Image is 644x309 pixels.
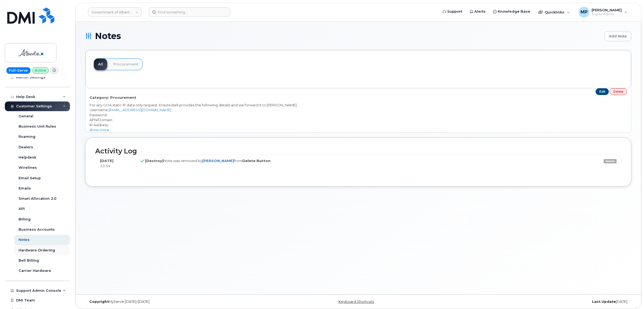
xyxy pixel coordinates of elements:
[95,148,621,155] h2: Activity Log
[85,31,631,41] h1: Notes
[90,128,109,132] a: show more
[109,108,171,112] a: [EMAIL_ADDRESS][DOMAIN_NAME]
[610,88,627,95] a: Delete
[90,103,627,128] div: For any GOA static IP data only request. Ensure Bell provides the following details and we forwar...
[596,88,609,95] a: Edit
[94,58,107,70] a: All
[604,159,617,163] a: details
[90,95,136,100] strong: Category: Procurement
[145,159,163,163] strong: [Destroy]
[100,164,111,168] span: 13:54
[592,300,616,304] strong: Last Update
[242,159,271,163] strong: Delete Button
[339,300,374,304] a: Keyboard Shortcuts
[449,300,631,304] div: [DATE]
[202,159,234,163] a: [PERSON_NAME]
[136,155,554,171] td: Note was removed by from
[100,159,113,163] strong: [DATE]
[85,300,267,304] div: MyServe [DATE]–[DATE]
[109,58,143,70] a: Procurement
[89,300,109,304] strong: Copyright
[604,31,631,41] a: Add Note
